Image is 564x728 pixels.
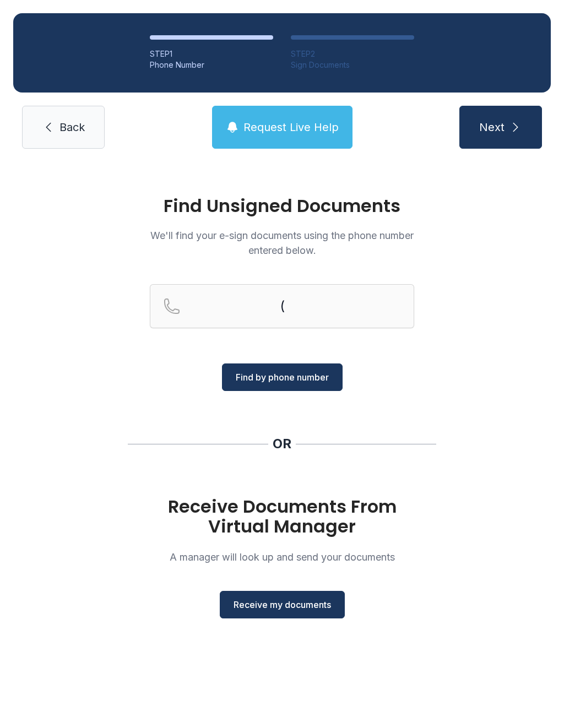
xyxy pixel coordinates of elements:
div: Sign Documents [291,59,414,70]
span: Find by phone number [236,371,329,384]
p: We'll find your e-sign documents using the phone number entered below. [150,228,414,258]
span: Receive my documents [234,598,331,611]
h1: Find Unsigned Documents [150,197,414,215]
span: Back [59,119,85,135]
p: A manager will look up and send your documents [150,550,414,564]
div: STEP 2 [291,48,414,59]
div: STEP 1 [150,48,273,59]
input: Reservation phone number [150,284,414,328]
div: Phone Number [150,59,273,70]
span: Next [479,119,505,135]
span: Request Live Help [243,119,339,135]
h1: Receive Documents From Virtual Manager [150,497,414,536]
div: OR [273,435,291,453]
